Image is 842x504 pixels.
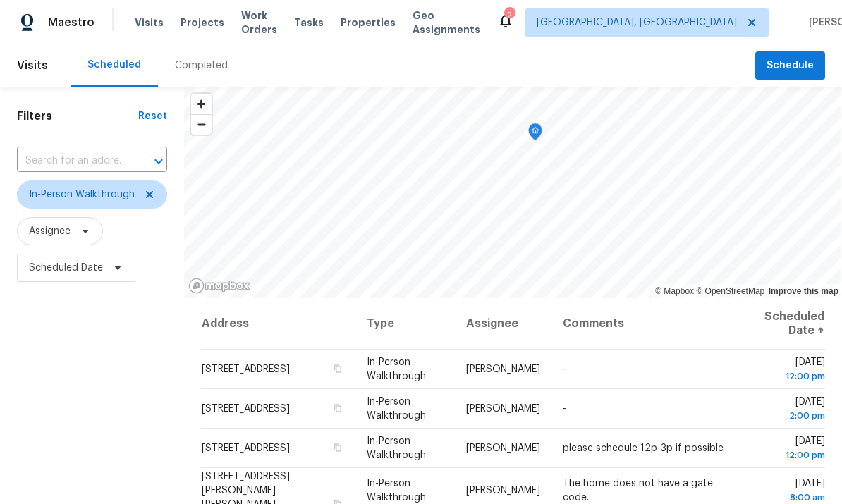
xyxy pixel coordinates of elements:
[563,364,566,374] span: -
[294,18,324,27] span: Tasks
[181,16,224,30] span: Projects
[355,298,455,350] th: Type
[191,114,212,135] button: Zoom out
[202,404,290,414] span: [STREET_ADDRESS]
[17,150,128,172] input: Search for an address...
[750,436,825,462] span: [DATE]
[191,94,212,114] button: Zoom in
[769,286,838,296] a: Improve this map
[655,286,694,296] a: Mapbox
[466,443,540,453] span: [PERSON_NAME]
[241,8,277,37] span: Work Orders
[17,50,48,81] span: Visits
[413,8,480,37] span: Geo Assignments
[138,109,167,123] div: Reset
[755,51,825,80] button: Schedule
[367,436,426,460] span: In-Person Walkthrough
[331,402,344,414] button: Copy Address
[750,490,825,504] div: 8:00 am
[48,16,94,30] span: Maestro
[367,397,426,421] span: In-Person Walkthrough
[201,298,355,350] th: Address
[202,443,290,453] span: [STREET_ADDRESS]
[466,364,540,374] span: [PERSON_NAME]
[504,8,514,23] div: 2
[29,224,71,238] span: Assignee
[696,286,764,296] a: OpenStreetMap
[135,16,164,30] span: Visits
[537,16,737,30] span: [GEOGRAPHIC_DATA], [GEOGRAPHIC_DATA]
[367,357,426,381] span: In-Person Walkthrough
[750,357,825,383] span: [DATE]
[750,369,825,383] div: 12:00 pm
[191,115,212,135] span: Zoom out
[466,485,540,495] span: [PERSON_NAME]
[331,362,344,375] button: Copy Address
[331,441,344,454] button: Copy Address
[455,298,551,350] th: Assignee
[466,404,540,414] span: [PERSON_NAME]
[188,278,250,294] a: Mapbox homepage
[750,397,825,423] span: [DATE]
[87,58,141,72] div: Scheduled
[739,298,826,350] th: Scheduled Date ↑
[563,404,566,414] span: -
[149,152,169,171] button: Open
[202,364,290,374] span: [STREET_ADDRESS]
[750,478,825,504] span: [DATE]
[528,123,542,145] div: Map marker
[551,298,739,350] th: Comments
[750,409,825,423] div: 2:00 pm
[184,87,841,298] canvas: Map
[563,443,724,453] span: please schedule 12p-3p if possible
[767,57,814,75] span: Schedule
[750,448,825,462] div: 12:00 pm
[341,16,396,30] span: Properties
[563,478,713,502] span: The home does not have a gate code.
[29,188,135,202] span: In-Person Walkthrough
[175,59,228,73] div: Completed
[367,478,426,502] span: In-Person Walkthrough
[29,261,103,275] span: Scheduled Date
[17,109,138,123] h1: Filters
